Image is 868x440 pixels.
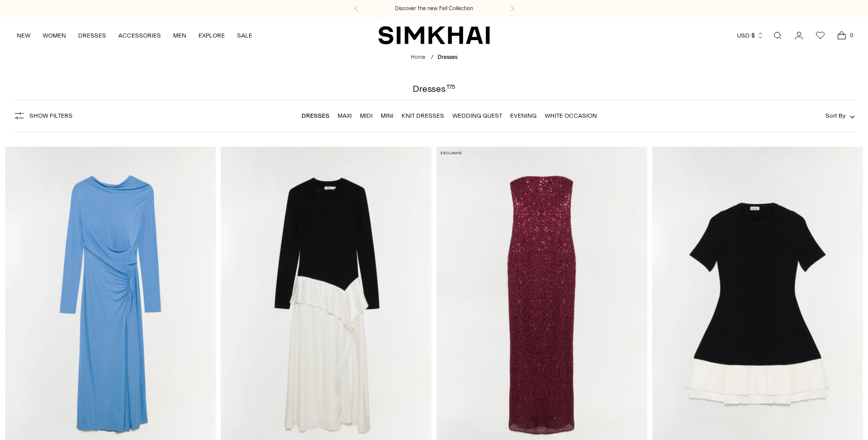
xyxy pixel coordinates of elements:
[118,24,161,47] a: ACCESSORIES
[411,54,425,60] a: Home
[447,84,455,93] div: 175
[302,112,329,119] a: Dresses
[17,24,30,47] a: NEW
[29,112,73,119] span: Show Filters
[378,25,490,45] a: SIMKHAI
[847,30,856,40] span: 0
[810,25,830,46] a: Wishlist
[545,112,597,119] a: White Occasion
[173,24,186,47] a: MEN
[452,112,502,119] a: Wedding Guest
[737,24,764,47] button: USD $
[825,110,855,121] button: Sort By
[413,84,455,93] h1: Dresses
[825,112,846,119] span: Sort By
[381,112,393,119] a: Mini
[411,53,457,62] nav: breadcrumbs
[831,25,852,46] a: Open cart modal
[402,112,444,119] a: Knit Dresses
[395,5,473,13] a: Discover the new Fall Collection
[237,24,252,47] a: SALE
[13,108,73,124] button: Show Filters
[78,24,106,47] a: DRESSES
[360,112,373,119] a: Midi
[438,54,457,60] span: Dresses
[767,25,788,46] a: Open search modal
[198,24,225,47] a: EXPLORE
[43,24,66,47] a: WOMEN
[789,25,809,46] a: Go to the account page
[338,112,352,119] a: Maxi
[510,112,537,119] a: Evening
[302,105,597,126] nav: Linked collections
[431,53,433,62] div: /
